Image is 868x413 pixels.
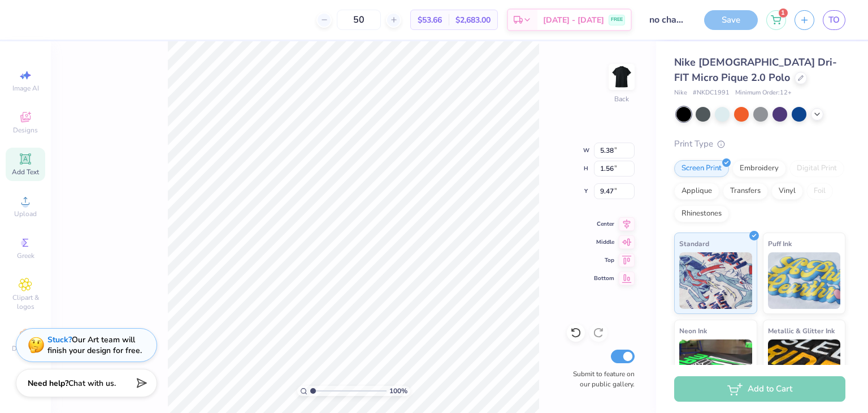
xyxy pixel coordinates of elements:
[779,8,788,18] span: 1
[12,167,39,177] span: Add Text
[12,344,39,353] span: Decorate
[768,252,841,309] img: Puff Ink
[693,88,730,98] span: # NKDC1991
[28,378,68,389] strong: Need help?
[679,339,752,396] img: Neon Ink
[614,94,629,104] div: Back
[594,256,614,264] span: Top
[594,220,614,228] span: Center
[768,325,835,337] span: Metallic & Glitter Ink
[674,55,837,84] span: Nike [DEMOGRAPHIC_DATA] Dri-FIT Micro Pique 2.0 Polo
[771,183,803,200] div: Vinyl
[679,238,709,249] span: Standard
[12,84,39,93] span: Image AI
[47,334,142,356] div: Our Art team will finish your design for free.
[17,251,34,260] span: Greek
[679,325,707,337] span: Neon Ink
[543,14,604,26] span: [DATE] - [DATE]
[674,88,687,98] span: Nike
[674,205,729,222] div: Rhinestones
[68,378,116,389] span: Chat with us.
[594,274,614,282] span: Bottom
[337,10,381,30] input: – –
[723,183,768,200] div: Transfers
[47,334,72,345] strong: Stuck?
[455,14,491,26] span: $2,683.00
[610,66,633,88] img: Back
[13,126,38,135] span: Designs
[674,160,729,177] div: Screen Print
[674,183,719,200] div: Applique
[640,8,696,31] input: Untitled Design
[418,14,442,26] span: $53.66
[735,88,792,98] span: Minimum Order: 12 +
[768,238,792,249] span: Puff Ink
[789,160,844,177] div: Digital Print
[6,293,45,311] span: Clipart & logos
[567,369,635,389] label: Submit to feature on our public gallery.
[806,183,833,200] div: Foil
[594,238,614,246] span: Middle
[674,137,845,150] div: Print Type
[732,160,786,177] div: Embroidery
[768,339,841,396] img: Metallic & Glitter Ink
[823,10,845,30] a: TO
[389,386,407,396] span: 100 %
[14,209,37,218] span: Upload
[679,252,752,309] img: Standard
[611,16,623,24] span: FREE
[828,14,840,27] span: TO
